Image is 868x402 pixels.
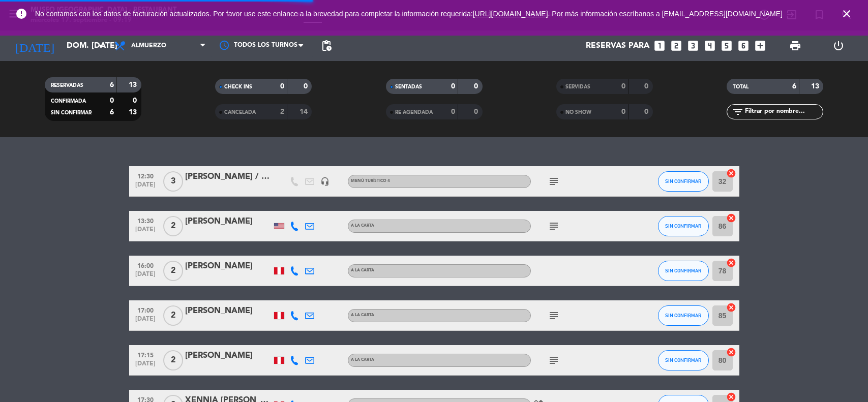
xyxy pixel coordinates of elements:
[133,360,158,372] span: [DATE]
[621,108,625,115] strong: 0
[163,216,183,236] span: 2
[726,258,736,268] i: cancel
[658,350,709,370] button: SIN CONFIRMAR
[665,313,701,318] span: SIN CONFIRMAR
[133,170,158,181] span: 12:30
[185,215,272,228] div: [PERSON_NAME]
[8,35,62,57] i: [DATE]
[129,109,139,116] strong: 13
[451,83,455,90] strong: 0
[110,97,114,104] strong: 0
[670,39,683,52] i: looks_two
[726,347,736,357] i: cancel
[133,97,139,104] strong: 0
[133,226,158,238] span: [DATE]
[621,83,625,90] strong: 0
[163,261,183,281] span: 2
[658,305,709,326] button: SIN CONFIRMAR
[304,83,310,90] strong: 0
[789,40,801,52] span: print
[163,305,183,326] span: 2
[586,41,649,51] span: Reservas para
[110,81,114,88] strong: 6
[133,349,158,360] span: 17:15
[686,39,700,52] i: looks_3
[110,109,114,116] strong: 6
[474,108,480,115] strong: 0
[726,302,736,313] i: cancel
[841,8,853,20] i: close
[548,175,560,188] i: subject
[185,260,272,273] div: [PERSON_NAME]
[733,84,749,89] span: TOTAL
[133,304,158,316] span: 17:00
[35,10,783,18] span: No contamos con los datos de facturación actualizados. Por favor use este enlance a la brevedad p...
[653,39,666,52] i: looks_one
[792,83,796,90] strong: 6
[351,268,374,272] span: A la carta
[185,170,272,183] div: [PERSON_NAME] / B Side
[658,261,709,281] button: SIN CONFIRMAR
[51,83,83,88] span: RESERVADAS
[658,216,709,236] button: SIN CONFIRMAR
[726,213,736,223] i: cancel
[754,39,767,52] i: add_box
[185,349,272,362] div: [PERSON_NAME]
[351,358,374,362] span: A la carta
[451,108,455,115] strong: 0
[720,39,733,52] i: looks_5
[644,108,650,115] strong: 0
[832,40,845,52] i: power_settings_new
[548,10,783,18] a: . Por más información escríbanos a [EMAIL_ADDRESS][DOMAIN_NAME]
[565,84,590,89] span: SERVIDAS
[744,106,823,117] input: Filtrar por nombre...
[224,110,256,115] span: CANCELADA
[473,10,548,18] a: [URL][DOMAIN_NAME]
[548,220,560,232] i: subject
[665,357,701,363] span: SIN CONFIRMAR
[811,83,821,90] strong: 13
[280,83,284,90] strong: 0
[51,110,92,115] span: SIN CONFIRMAR
[15,8,27,20] i: error
[644,83,650,90] strong: 0
[665,223,701,229] span: SIN CONFIRMAR
[548,310,560,322] i: subject
[726,392,736,402] i: cancel
[395,84,422,89] span: SENTADAS
[163,350,183,370] span: 2
[665,268,701,273] span: SIN CONFIRMAR
[320,40,333,52] span: pending_actions
[320,177,330,186] i: headset_mic
[395,110,433,115] span: RE AGENDADA
[133,316,158,327] span: [DATE]
[95,40,107,52] i: arrow_drop_down
[185,304,272,318] div: [PERSON_NAME]
[351,224,374,228] span: A la carta
[548,354,560,366] i: subject
[665,178,701,184] span: SIN CONFIRMAR
[474,83,480,90] strong: 0
[658,171,709,192] button: SIN CONFIRMAR
[737,39,750,52] i: looks_6
[51,99,86,104] span: CONFIRMADA
[133,259,158,271] span: 16:00
[133,214,158,226] span: 13:30
[300,108,310,115] strong: 14
[133,181,158,193] span: [DATE]
[726,168,736,178] i: cancel
[131,42,166,49] span: Almuerzo
[817,30,860,61] div: LOG OUT
[351,313,374,317] span: A la carta
[224,84,252,89] span: CHECK INS
[280,108,284,115] strong: 2
[351,179,390,183] span: Menú turístico 4
[565,110,591,115] span: NO SHOW
[163,171,183,192] span: 3
[133,271,158,283] span: [DATE]
[703,39,716,52] i: looks_4
[129,81,139,88] strong: 13
[732,106,744,118] i: filter_list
